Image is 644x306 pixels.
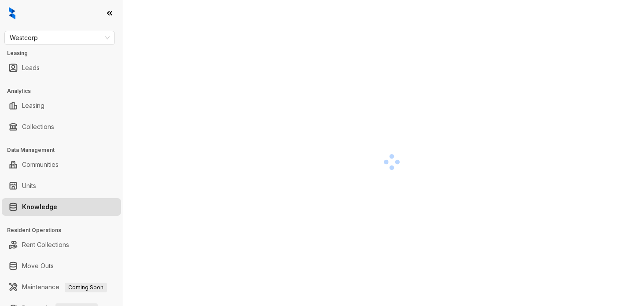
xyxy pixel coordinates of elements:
[2,236,121,254] li: Rent Collections
[9,7,15,19] img: logo
[2,198,121,216] li: Knowledge
[22,118,54,136] a: Collections
[2,257,121,275] li: Move Outs
[65,283,107,292] span: Coming Soon
[22,177,36,195] a: Units
[10,31,110,44] span: Westcorp
[2,59,121,77] li: Leads
[22,156,59,173] a: Communities
[7,226,123,234] h3: Resident Operations
[22,59,40,77] a: Leads
[7,49,123,57] h3: Leasing
[7,87,123,95] h3: Analytics
[2,156,121,173] li: Communities
[2,278,121,296] li: Maintenance
[22,236,69,254] a: Rent Collections
[2,118,121,136] li: Collections
[2,97,121,114] li: Leasing
[22,97,44,114] a: Leasing
[22,257,54,275] a: Move Outs
[7,146,123,154] h3: Data Management
[2,177,121,195] li: Units
[22,198,57,216] a: Knowledge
